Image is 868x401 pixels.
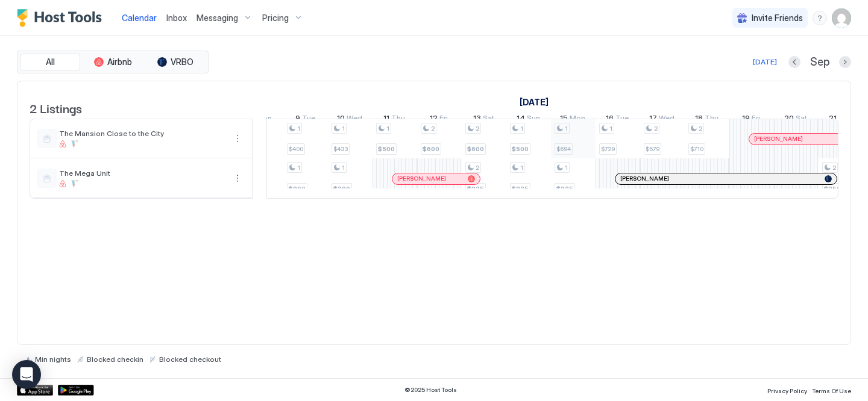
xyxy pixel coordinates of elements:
span: $500 [512,145,529,153]
a: September 13, 2025 [470,111,497,128]
span: Messaging [197,13,238,23]
span: 1 [565,125,568,132]
span: 10 [337,113,345,126]
span: [PERSON_NAME] [754,135,803,143]
span: Sun [527,113,540,126]
div: menu [813,11,827,25]
span: Tue [302,113,315,126]
span: Fri [439,113,448,126]
span: 20 [784,113,794,126]
span: 14 [517,113,525,126]
span: $400 [289,145,303,153]
span: 21 [829,113,837,126]
span: $500 [378,145,395,153]
div: tab-group [17,51,209,73]
span: Min nights [35,355,71,364]
span: 12 [430,113,438,126]
span: $694 [556,145,571,153]
span: 13 [473,113,481,126]
span: Sep [810,55,829,69]
span: 9 [295,113,300,126]
button: More options [230,131,245,146]
span: Airbnb [107,57,132,67]
span: VRBO [171,57,193,67]
span: 1 [297,125,300,132]
span: [PERSON_NAME] [397,175,446,182]
span: $729 [601,145,615,153]
span: Fri [752,113,760,126]
span: 1 [342,125,345,132]
span: $579 [646,145,659,153]
a: September 9, 2025 [292,111,318,128]
span: 15 [560,113,568,126]
span: Terms Of Use [812,387,851,394]
button: Previous month [788,56,800,68]
span: Blocked checkout [159,355,221,364]
span: Privacy Policy [767,387,807,394]
button: All [20,54,80,70]
span: The Mansion Close to the City [59,129,225,138]
span: 18 [695,113,703,126]
button: Next month [839,56,851,68]
a: September 21, 2025 [826,111,855,128]
a: September 20, 2025 [781,111,810,128]
span: Sat [483,113,494,126]
span: $710 [690,145,703,153]
a: Host Tools Logo [17,9,107,27]
span: 1 [609,125,612,132]
span: [PERSON_NAME] [620,175,669,182]
button: More options [230,171,245,185]
span: Blocked checkin [87,355,143,364]
a: App Store [17,385,53,396]
span: The Mega Unit [59,169,225,178]
span: Tue [615,113,629,126]
span: Wed [347,113,362,126]
span: Invite Friends [752,13,803,23]
span: 2 [699,125,702,132]
a: September 14, 2025 [514,111,543,128]
span: 1 [565,164,568,172]
span: 1 [342,164,345,172]
a: September 1, 2025 [517,93,552,111]
span: $600 [467,145,484,153]
span: Pricing [262,13,289,23]
span: 1 [520,125,523,132]
span: 1 [520,164,523,172]
span: 1 [386,125,389,132]
span: 19 [742,113,750,126]
a: Inbox [166,11,187,24]
span: $350 [824,185,841,193]
a: Terms Of Use [812,384,851,396]
span: $325 [512,185,529,193]
span: $325 [467,185,484,193]
div: [DATE] [753,57,777,67]
a: Calendar [122,11,157,24]
span: Inbox [166,13,187,23]
span: 2 [476,164,479,172]
a: September 15, 2025 [557,111,588,128]
span: Sat [796,113,807,126]
button: VRBO [145,54,206,70]
span: 17 [649,113,657,126]
div: User profile [832,8,851,28]
div: menu [230,171,245,185]
span: 2 [476,125,479,132]
span: All [46,57,55,67]
span: 16 [606,113,614,126]
span: 11 [383,113,389,126]
span: Thu [705,113,719,126]
a: September 16, 2025 [603,111,632,128]
span: $300 [333,185,350,193]
span: $325 [556,185,573,193]
span: © 2025 Host Tools [404,386,457,394]
a: September 18, 2025 [692,111,722,128]
button: [DATE] [751,55,779,69]
div: menu [230,131,245,146]
span: 2 [654,125,658,132]
a: September 10, 2025 [334,111,365,128]
span: $300 [289,185,306,193]
a: Google Play Store [58,385,94,396]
